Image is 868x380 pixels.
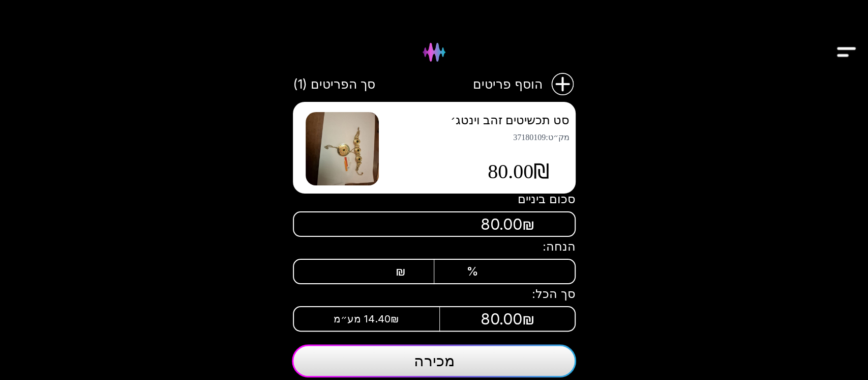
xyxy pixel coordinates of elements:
[550,71,576,97] img: הוסף פריטים
[481,215,535,233] span: 80.00₪
[835,24,858,47] button: Drawer
[334,313,399,325] span: 14.40₪ מע״מ
[473,75,543,93] span: הוסף פריטים
[293,75,375,93] span: סך הפריטים (1)
[451,114,570,127] span: סט תכשיטים זהב וינטג׳
[835,33,858,72] img: Drawer
[392,132,570,143] span: מק״ט : 37180109
[532,287,576,301] span: סך הכל:
[473,71,576,97] button: הוסף פריטיםהוסף פריטים
[543,239,576,254] span: הנחה:
[414,33,454,72] img: Hydee Logo
[306,112,379,185] img: סט תכשיטים זהב וינטג׳
[414,351,455,370] span: מכירה
[518,192,576,206] span: סכום ביניים
[488,159,549,184] span: 80.00₪
[466,264,478,279] span: %
[292,344,576,377] button: מכירה
[481,310,535,328] span: 80.00₪
[396,264,406,279] span: ₪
